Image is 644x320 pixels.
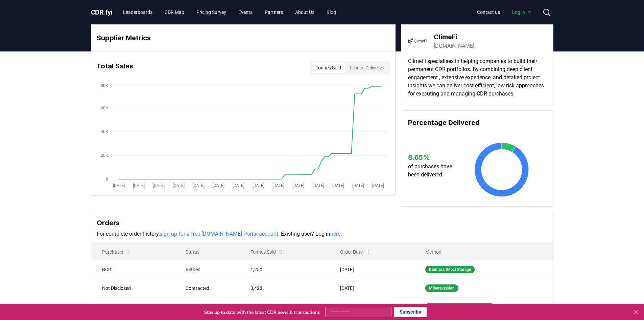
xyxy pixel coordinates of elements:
div: Retired [186,266,234,273]
span: CDR fyi [91,8,113,16]
td: [DATE] [329,260,414,279]
td: 1,250 [240,260,329,279]
tspan: 60K [101,106,108,110]
span: Log in [512,9,532,16]
td: [DATE] [329,297,414,316]
a: CDR Map [159,6,190,18]
a: Log in [507,6,537,18]
p: For complete order history, . Existing user? Log in . [97,230,548,238]
tspan: [DATE] [272,183,284,188]
div: Biomass Direct Storage [425,266,475,273]
h3: Total Sales [97,61,133,74]
tspan: [DATE] [372,183,384,188]
tspan: [DATE] [133,183,144,188]
p: Method [420,249,548,255]
nav: Main [472,6,537,18]
tspan: [DATE] [252,183,264,188]
tspan: [DATE] [232,183,244,188]
button: Tonnes Sold [245,245,289,259]
h3: 8.65 % [408,152,458,163]
tspan: [DATE] [352,183,364,188]
div: Biomass Geological Sequestration [425,303,494,311]
td: BCG [91,260,175,279]
div: Mineralization [425,284,458,292]
td: Not Disclosed [91,279,175,297]
tspan: 40K [101,129,108,134]
a: Contact us [472,6,505,18]
button: Tonnes Delivered [345,62,388,73]
td: [DATE] [329,279,414,297]
h3: ClimeFi [434,32,474,42]
a: About Us [290,6,320,18]
p: ClimeFi specialises in helping companies to build their permanent CDR portfolios. By combining de... [408,57,546,98]
a: Pricing Survey [191,6,232,18]
tspan: 0 [106,177,108,182]
p: Status [180,249,234,255]
nav: Main [118,6,341,18]
img: ClimeFi-logo [408,31,427,50]
a: Blog [321,6,341,18]
tspan: 80K [101,83,108,88]
tspan: [DATE] [172,183,184,188]
span: . [103,8,105,16]
p: of purchases have been delivered [408,163,458,179]
tspan: [DATE] [212,183,224,188]
tspan: [DATE] [332,183,344,188]
a: Events [233,6,258,18]
h3: Orders [97,218,548,228]
tspan: [DATE] [312,183,324,188]
a: CDR.fyi [91,7,113,17]
td: 593 [240,297,329,316]
a: here [330,231,340,237]
tspan: [DATE] [192,183,204,188]
a: sign up for a free [DOMAIN_NAME] Portal account [160,231,278,237]
button: Purchaser [97,245,137,259]
button: Order Date [335,245,376,259]
tspan: [DATE] [292,183,304,188]
div: Contracted [186,285,234,292]
tspan: [DATE] [113,183,124,188]
h3: Percentage Delivered [408,118,546,128]
a: Partners [259,6,288,18]
div: Contracted [186,303,234,310]
a: [DOMAIN_NAME] [434,42,474,50]
tspan: [DATE] [152,183,164,188]
a: Leaderboards [118,6,158,18]
td: Not Disclosed [91,297,175,316]
tspan: 20K [101,153,108,158]
button: Tonnes Sold [312,62,345,73]
td: 3,428 [240,279,329,297]
h3: Supplier Metrics [97,33,390,43]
